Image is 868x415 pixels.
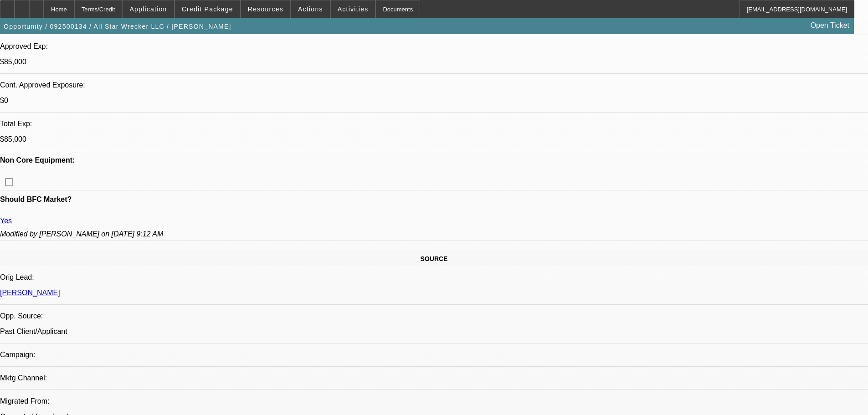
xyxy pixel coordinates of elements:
[298,5,323,13] span: Actions
[129,5,167,13] span: Application
[338,5,369,13] span: Activities
[248,5,283,13] span: Resources
[331,0,375,18] button: Activities
[175,0,240,18] button: Credit Package
[4,23,231,30] span: Opportunity / 092500134 / All Star Wrecker LLC / [PERSON_NAME]
[421,255,448,262] span: SOURCE
[123,0,174,18] button: Application
[182,5,233,13] span: Credit Package
[291,0,330,18] button: Actions
[241,0,290,18] button: Resources
[807,18,853,33] a: Open Ticket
